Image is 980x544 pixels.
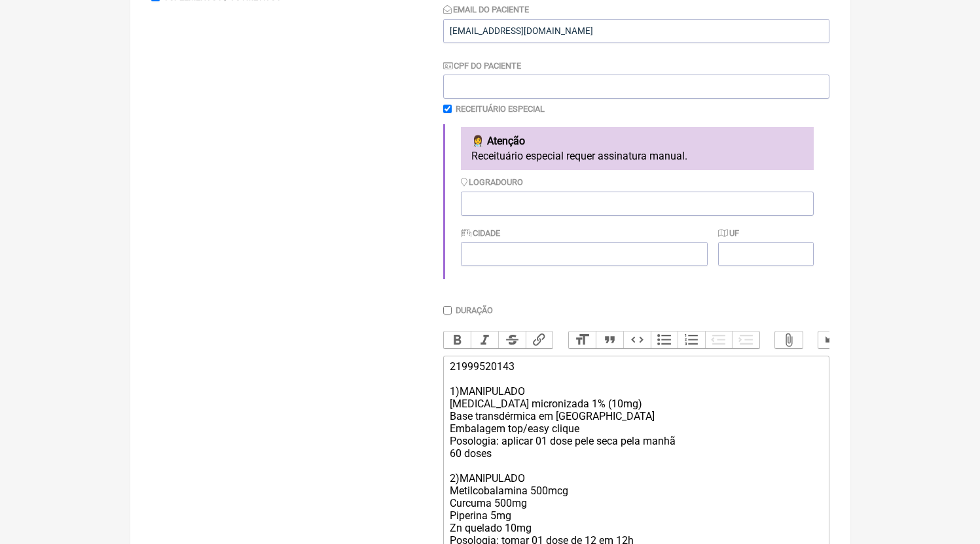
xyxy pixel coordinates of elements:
button: Code [623,331,651,348]
label: Duração [456,305,493,315]
button: Quote [596,331,623,348]
button: Attach Files [775,331,803,348]
label: UF [718,228,739,238]
label: Cidade [461,228,501,238]
h4: 👩‍⚕️ Atenção [471,135,803,147]
button: Italic [471,331,498,348]
button: Increase Level [732,331,759,348]
button: Heading [569,331,596,348]
p: Receituário especial requer assinatura manual. [471,150,803,162]
button: Link [526,331,553,348]
button: Bullets [651,331,678,348]
label: Email do Paciente [443,5,530,14]
button: Numbers [678,331,705,348]
button: Undo [818,331,846,348]
label: Receituário Especial [456,104,545,114]
button: Decrease Level [705,331,733,348]
button: Strikethrough [498,331,526,348]
label: CPF do Paciente [443,61,522,71]
label: Logradouro [461,177,524,187]
button: Bold [444,331,471,348]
